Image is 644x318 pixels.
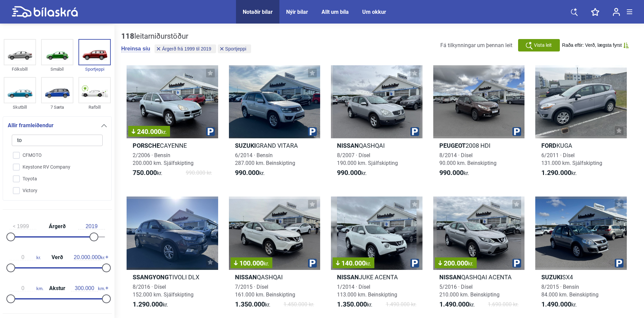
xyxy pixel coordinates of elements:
span: 200.000 [438,260,473,267]
span: Árgerð [47,224,67,229]
img: parking.png [410,127,419,136]
div: Rafbíll [78,103,111,111]
a: 200.000kr.NissanQASHQAI ACENTA5/2016 · Dísel210.000 km. Beinskipting1.490.000kr.1.690.000 kr. [433,197,525,314]
button: Hreinsa síu [121,45,150,52]
h2: TIVOLI DLX [127,273,218,281]
b: 1.290.000 [541,169,571,177]
h2: JUKE ACENTA [331,273,422,281]
h2: SX4 [535,273,627,281]
span: 6/2014 · Bensín 287.000 km. Beinskipting [235,152,295,166]
span: kr. [235,301,270,309]
h2: QASHQAI [229,273,320,281]
span: 240.000 [132,128,167,135]
button: Árgerð frá 1999 til 2019 [155,44,216,53]
b: Nissan [439,274,461,281]
span: kr. [9,254,41,260]
img: parking.png [410,259,419,268]
b: Nissan [337,142,359,149]
span: kr. [468,260,473,267]
span: 6/2011 · Dísel 131.000 km. Sjálfskipting [541,152,602,166]
span: 140.000 [336,260,371,267]
b: Peugeot [439,142,466,149]
span: 8/2016 · Dísel 152.000 km. Sjálfskipting [133,284,194,298]
a: Um okkur [362,9,386,15]
span: Verð [50,255,65,260]
a: 100.000kr.NissanQASHQAI7/2015 · Dísel161.000 km. Beinskipting1.350.000kr.1.450.000 kr. [229,197,320,314]
span: kr. [133,169,162,177]
span: 8/2007 · Dísel 190.000 km. Sjálfskipting [337,152,398,166]
h2: QASHQAI [331,142,422,149]
img: user-login.svg [613,8,620,16]
img: parking.png [308,127,317,136]
h2: KUGA [535,142,627,149]
span: Allir framleiðendur [8,121,54,130]
span: kr. [133,301,168,309]
a: SuzukiSX48/2015 · Bensín84.000 km. Beinskipting1.490.000kr. [535,197,627,314]
a: SsangyongTIVOLI DLX8/2016 · Dísel152.000 km. Sjálfskipting1.290.000kr. [127,197,218,314]
span: 1.690.000 kr. [488,301,518,309]
div: Skutbíll [4,103,36,111]
img: parking.png [512,259,521,268]
span: 990.000 kr. [186,169,212,177]
img: parking.png [206,127,215,136]
b: 990.000 [235,169,259,177]
span: kr. [366,260,371,267]
span: Sportjeppi [225,46,246,51]
h2: QASHQAI ACENTA [433,273,525,281]
b: 1.290.000 [133,300,163,308]
span: 8/2014 · Dísel 90.000 km. Beinskipting [439,152,497,166]
b: Nissan [235,274,257,281]
div: Sportjeppi [78,65,111,73]
span: Akstur [47,286,67,291]
a: SuzukiGRAND VITARA6/2014 · Bensín287.000 km. Beinskipting990.000kr. [229,65,320,183]
b: 1.350.000 [235,300,265,308]
div: leitarniðurstöður [121,32,253,41]
a: 140.000kr.NissanJUKE ACENTA1/2014 · Dísel113.000 km. Beinskipting1.350.000kr.1.490.000 kr. [331,197,422,314]
b: 750.000 [133,169,157,177]
a: Notaðir bílar [243,9,273,15]
span: km. [71,285,105,291]
img: parking.png [615,259,623,268]
span: kr. [439,169,469,177]
span: Raða eftir: Verð, lægsta fyrst [562,42,622,48]
span: kr. [337,169,367,177]
h2: GRAND VITARA [229,142,320,149]
span: kr. [541,169,577,177]
button: Sportjeppi [218,44,251,53]
span: 1.450.000 kr. [283,301,314,309]
div: Smábíl [41,65,73,73]
b: Nissan [337,274,359,281]
span: kr. [337,301,372,309]
b: 990.000 [337,169,361,177]
b: Suzuki [541,274,562,281]
span: km. [9,285,43,291]
a: 240.000kr.PorscheCAYENNE2/2006 · Bensín200.000 km. Sjálfskipting750.000kr.990.000 kr. [127,65,218,183]
b: 1.350.000 [337,300,367,308]
span: kr. [439,301,475,309]
a: Allt um bíla [321,9,349,15]
b: Suzuki [235,142,256,149]
span: kr. [161,129,167,135]
span: kr. [264,260,269,267]
button: Raða eftir: Verð, lægsta fyrst [562,42,629,48]
img: parking.png [512,127,521,136]
span: 7/2015 · Dísel 161.000 km. Beinskipting [235,284,295,298]
span: 1.490.000 kr. [386,301,416,309]
h2: 2008 HDI [433,142,525,149]
b: 118 [121,32,134,40]
a: Peugeot2008 HDI8/2014 · Dísel90.000 km. Beinskipting990.000kr. [433,65,525,183]
span: kr. [235,169,265,177]
b: Ssangyong [133,274,169,281]
b: 990.000 [439,169,464,177]
b: Ford [541,142,556,149]
span: 2/2006 · Bensín 200.000 km. Sjálfskipting [133,152,194,166]
span: 1/2014 · Dísel 113.000 km. Beinskipting [337,284,397,298]
a: FordKUGA6/2011 · Dísel131.000 km. Sjálfskipting1.290.000kr. [535,65,627,183]
a: Nýir bílar [286,9,308,15]
span: kr. [74,254,105,260]
span: kr. [541,301,577,309]
span: Fá tilkynningar um þennan leit [440,42,512,48]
